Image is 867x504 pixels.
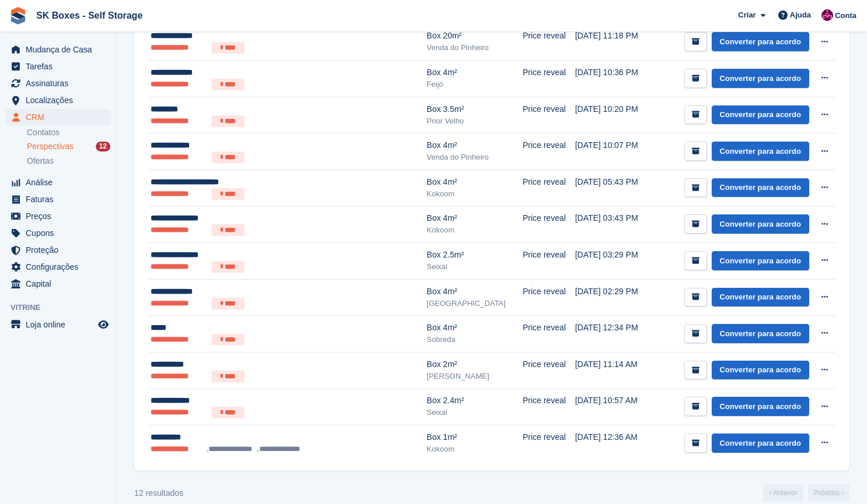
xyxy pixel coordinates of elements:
[712,105,809,125] a: Converter para acordo
[26,208,96,224] span: Preços
[523,170,575,207] td: Price reveal
[427,212,523,224] div: Box 4m²
[763,484,803,502] a: Anterior
[26,58,96,75] span: Tarefas
[6,242,110,258] a: menu
[427,261,523,273] div: Seixal
[26,92,96,108] span: Localizações
[427,394,523,407] div: Box 2.4m²
[575,24,652,61] td: [DATE] 11:18 PM
[427,249,523,261] div: Box 2.5m²
[9,7,27,24] img: stora-icon-8386f47178a22dfd0bd8f6a31ec36ba5ce8667c1dd55bd0f319d3a0aa187defe.svg
[523,316,575,353] td: Price reveal
[26,316,96,333] span: Loja online
[96,318,110,332] a: Loja de pré-visualização
[523,97,575,133] td: Price reveal
[427,371,523,382] div: [PERSON_NAME]
[427,358,523,371] div: Box 2m²
[427,188,523,200] div: Kokoom
[6,109,110,125] a: menu
[427,322,523,334] div: Box 4m²
[523,243,575,280] td: Price reveal
[26,276,96,292] span: Capital
[6,208,110,224] a: menu
[26,75,96,91] span: Assinaturas
[6,191,110,207] a: menu
[523,133,575,170] td: Price reveal
[6,58,110,75] a: menu
[427,139,523,151] div: Box 4m²
[712,361,809,380] a: Converter para acordo
[712,214,809,234] a: Converter para acordo
[523,279,575,316] td: Price reveal
[26,191,96,207] span: Faturas
[427,334,523,346] div: Sobreda
[32,6,147,25] a: SK Boxes - Self Storage
[26,225,96,241] span: Cupons
[27,155,110,167] a: Ofertas
[835,10,856,22] span: Conta
[27,140,110,153] a: Perspectivas 12
[27,141,74,152] span: Perspectivas
[575,97,652,133] td: [DATE] 10:20 PM
[27,156,54,167] span: Ofertas
[575,425,652,461] td: [DATE] 12:36 AM
[6,75,110,91] a: menu
[134,487,183,499] div: 12 resultados
[427,30,523,42] div: Box 20m²
[575,353,652,389] td: [DATE] 11:14 AM
[575,206,652,243] td: [DATE] 03:43 PM
[523,353,575,389] td: Price reveal
[523,425,575,461] td: Price reveal
[27,127,110,138] a: Contatos
[427,42,523,54] div: Venda do Pinheiro
[738,9,755,21] span: Criar
[26,109,96,125] span: CRM
[427,407,523,418] div: Seixal
[712,324,809,343] a: Converter para acordo
[6,259,110,275] a: menu
[523,24,575,61] td: Price reveal
[712,288,809,307] a: Converter para acordo
[427,151,523,163] div: Venda do Pinheiro
[6,225,110,241] a: menu
[712,69,809,88] a: Converter para acordo
[712,32,809,51] a: Converter para acordo
[523,389,575,425] td: Price reveal
[523,61,575,97] td: Price reveal
[821,9,833,21] img: Joana Alegria
[523,206,575,243] td: Price reveal
[712,178,809,198] a: Converter para acordo
[427,431,523,443] div: Box 1m²
[575,389,652,425] td: [DATE] 10:57 AM
[6,174,110,191] a: menu
[427,286,523,298] div: Box 4m²
[11,302,116,313] span: Vitrine
[712,142,809,161] a: Converter para acordo
[427,103,523,115] div: Box 3.5m²
[26,174,96,191] span: Análise
[712,397,809,416] a: Converter para acordo
[790,9,811,21] span: Ajuda
[712,251,809,270] a: Converter para acordo
[575,61,652,97] td: [DATE] 10:36 PM
[26,242,96,258] span: Proteção
[427,443,523,455] div: Kokoom
[427,79,523,90] div: Feijó
[761,484,852,502] nav: Page
[575,170,652,207] td: [DATE] 05:43 PM
[96,142,110,151] div: 12
[427,298,523,309] div: [GEOGRAPHIC_DATA]
[26,41,96,58] span: Mudança de Casa
[6,276,110,292] a: menu
[427,115,523,127] div: Prior Velho
[6,92,110,108] a: menu
[575,279,652,316] td: [DATE] 02:29 PM
[575,243,652,280] td: [DATE] 03:29 PM
[26,259,96,275] span: Configurações
[575,133,652,170] td: [DATE] 10:07 PM
[575,316,652,353] td: [DATE] 12:34 PM
[712,433,809,453] a: Converter para acordo
[427,66,523,79] div: Box 4m²
[6,41,110,58] a: menu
